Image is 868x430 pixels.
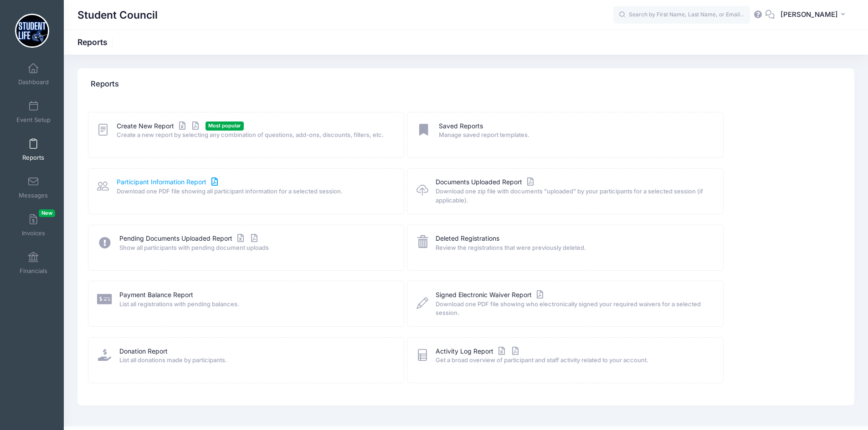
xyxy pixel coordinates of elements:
[12,209,55,241] a: InvoicesNew
[436,356,711,365] span: Get a broad overview of participant and staff activity related to your account.
[15,14,49,48] img: Student Council
[119,243,392,253] span: Show all participants with pending document uploads
[16,116,51,124] span: Event Setup
[436,187,711,205] span: Download one zip file with documents "uploaded" by your participants for a selected session (if a...
[77,37,115,47] h1: Reports
[119,300,392,309] span: List all registrations with pending balances.
[119,234,260,243] a: Pending Documents Uploaded Report
[119,347,168,356] a: Donation Report
[117,131,392,140] span: Create a new report by selecting any combination of questions, add-ons, discounts, filters, etc.
[436,234,499,243] a: Deleted Registrations
[436,347,521,356] a: Activity Log Report
[119,356,392,365] span: List all donations made by participants.
[12,247,55,279] a: Financials
[436,243,711,253] span: Review the registrations that were previously deleted.
[439,131,711,140] span: Manage saved report templates.
[436,300,711,318] span: Download one PDF file showing who electronically signed your required waivers for a selected sess...
[19,192,48,199] span: Messages
[91,71,119,97] h4: Reports
[77,5,158,25] h1: Student Council
[12,96,55,128] a: Event Setup
[18,78,49,86] span: Dashboard
[12,172,55,203] a: Messages
[119,290,193,300] a: Payment Balance Report
[22,229,45,237] span: Invoices
[613,6,750,24] input: Search by First Name, Last Name, or Email...
[205,121,244,130] span: Most popular
[439,121,483,131] a: Saved Reports
[12,134,55,166] a: Reports
[22,154,44,162] span: Reports
[12,58,55,90] a: Dashboard
[775,5,854,25] button: [PERSON_NAME]
[781,10,838,20] span: [PERSON_NAME]
[117,177,220,187] a: Participant Information Report
[436,177,536,187] a: Documents Uploaded Report
[117,121,201,131] a: Create New Report
[39,209,55,217] span: New
[436,290,545,300] a: Signed Electronic Waiver Report
[20,267,47,275] span: Financials
[117,187,392,196] span: Download one PDF file showing all participant information for a selected session.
